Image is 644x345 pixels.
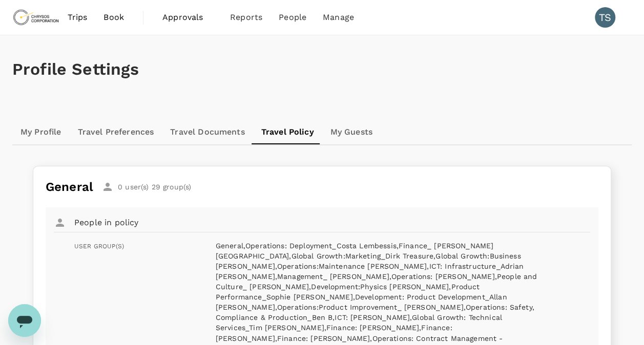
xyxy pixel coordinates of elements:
[68,11,88,24] span: Trips
[279,11,306,24] span: People
[595,7,615,28] div: TS
[322,120,381,144] a: My Guests
[12,6,59,29] img: Chrysos Corporation
[101,181,191,193] div: 0 user(s) 29 group(s)
[103,11,124,24] span: Book
[162,120,253,144] a: Travel Documents
[70,120,162,144] a: Travel Preferences
[8,304,41,337] iframe: Button to launch messaging window
[230,11,262,24] span: Reports
[162,11,214,24] span: Approvals
[12,120,70,144] a: My Profile
[74,243,124,250] span: USER GROUP(S)
[12,60,632,79] h1: Profile Settings
[323,11,354,24] span: Manage
[74,215,138,230] h6: People in policy
[46,179,93,195] h5: General
[253,120,322,144] a: Travel Policy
